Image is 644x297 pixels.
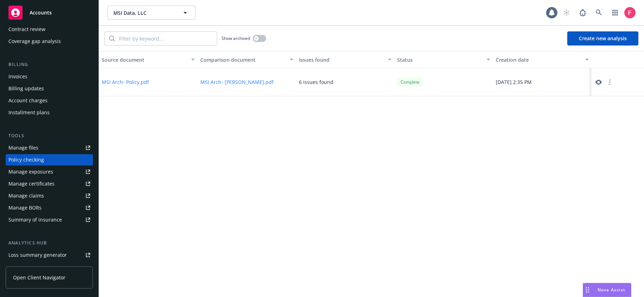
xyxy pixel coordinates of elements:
[493,68,592,96] div: [DATE] 2:35 PM
[8,107,50,118] div: Installment plans
[8,202,42,213] div: Manage BORs
[6,95,93,106] a: Account charges
[8,154,44,165] div: Policy checking
[6,202,93,213] a: Manage BORs
[102,78,149,86] button: MSI Arch- Policy.pdf
[8,24,45,35] div: Contract review
[8,36,61,47] div: Coverage gap analysis
[583,283,592,297] div: Drag to move
[8,71,27,82] div: Invoices
[113,9,174,17] span: MSI Data, LLC
[6,166,93,177] a: Manage exposures
[8,142,38,153] div: Manage files
[198,51,296,68] button: Comparison document
[397,78,423,86] div: Complete
[13,274,65,281] span: Open Client Navigator
[6,178,93,189] a: Manage certificates
[200,56,286,63] div: Comparison document
[6,24,93,35] a: Contract review
[6,240,93,247] div: Analytics hub
[6,61,93,68] div: Billing
[107,6,195,20] button: MSI Data, LLC
[592,6,606,20] a: Search
[6,249,93,261] a: Loss summary generator
[6,107,93,118] a: Installment plans
[567,31,638,46] button: Create new analysis
[6,190,93,201] a: Manage claims
[296,51,395,68] button: Issues found
[496,56,581,63] div: Creation date
[394,51,493,68] button: Status
[8,178,55,189] div: Manage certificates
[102,56,187,63] div: Source document
[6,132,93,139] div: Tools
[299,78,333,86] div: 6 issues found
[6,3,93,23] a: Accounts
[221,35,250,41] span: Show archived
[8,95,48,106] div: Account charges
[109,36,115,41] svg: Search
[493,51,592,68] button: Creation date
[397,56,482,63] div: Status
[598,287,625,293] span: Nova Assist
[8,190,44,201] div: Manage claims
[6,36,93,47] a: Coverage gap analysis
[8,83,44,94] div: Billing updates
[576,6,590,20] a: Report a Bug
[8,249,67,261] div: Loss summary generator
[8,214,62,225] div: Summary of insurance
[30,10,52,16] span: Accounts
[6,71,93,82] a: Invoices
[624,7,636,18] img: photo
[115,32,217,45] input: Filter by keyword...
[6,214,93,225] a: Summary of insurance
[200,78,274,86] button: MSI Arch- [PERSON_NAME].pdf
[299,56,384,63] div: Issues found
[559,6,574,20] a: Start snowing
[8,166,53,177] div: Manage exposures
[6,83,93,94] a: Billing updates
[583,283,631,297] button: Nova Assist
[99,51,198,68] button: Source document
[6,142,93,153] a: Manage files
[6,154,93,165] a: Policy checking
[608,6,622,20] a: Switch app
